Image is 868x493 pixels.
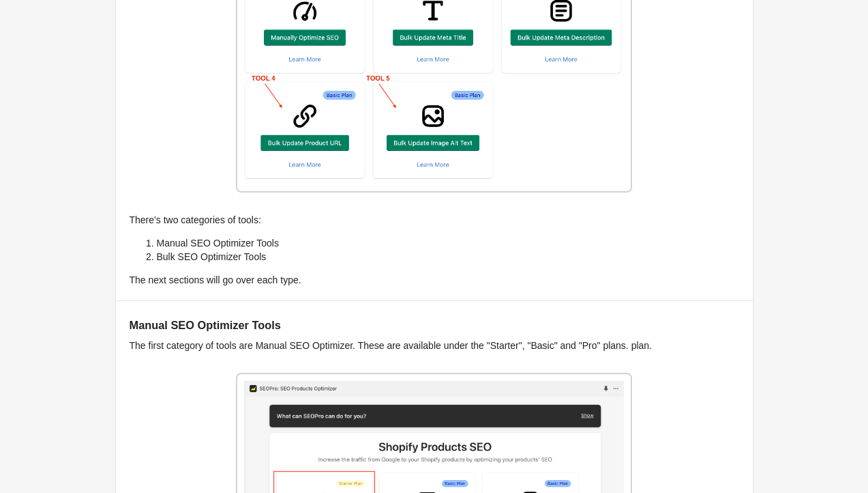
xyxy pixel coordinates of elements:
li: Bulk SEO Optimizer Tools [157,250,739,264]
li: Manual SEO Optimizer Tools [157,236,739,250]
h2: Manual SEO Optimizer Tools [130,318,739,332]
p: The first category of tools are Manual SEO Optimizer. These are available under the "Starter", "B... [130,339,739,352]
